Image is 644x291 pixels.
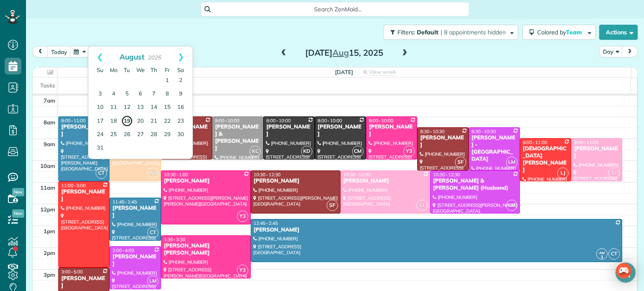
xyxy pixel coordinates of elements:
span: Team [566,28,583,36]
span: 12:45 - 2:45 [254,220,278,226]
a: 23 [174,115,187,128]
a: 7 [147,88,161,101]
a: 10 [93,101,107,114]
button: Day [599,46,623,57]
span: 9am [44,141,55,147]
span: 1pm [44,228,55,234]
div: Open Intercom Messenger [615,263,636,283]
span: SF [455,157,466,168]
a: 12 [120,101,134,114]
a: 13 [134,101,147,114]
a: 21 [147,115,161,128]
span: LM [506,157,517,168]
div: [PERSON_NAME] & [PERSON_NAME] (Husband) [433,178,517,192]
div: [PERSON_NAME] [253,178,338,185]
span: AM [599,250,605,255]
a: 14 [147,101,161,114]
span: LM [506,200,517,211]
span: View week [369,69,396,75]
div: [PERSON_NAME] [61,188,107,203]
span: KD [301,146,312,157]
a: 26 [120,128,134,142]
a: 9 [174,88,187,101]
span: LJ [557,167,569,179]
button: Actions [599,25,638,40]
a: 4 [107,88,120,101]
button: Colored byTeam [522,25,596,40]
span: Y3 [237,211,248,222]
span: 10am [40,162,55,169]
span: Tuesday [124,67,130,73]
div: [PERSON_NAME] [369,124,415,138]
a: 8 [161,88,174,101]
a: 17 [93,115,107,128]
span: 8:00 - 10:00 [369,118,393,124]
span: 2:00 - 4:00 [112,247,134,253]
a: 30 [174,128,187,142]
span: Saturday [177,67,184,73]
div: [PERSON_NAME] [420,134,466,149]
a: 18 [107,115,120,128]
div: [DEMOGRAPHIC_DATA][PERSON_NAME] [522,145,569,174]
span: LI [416,200,428,211]
a: 1 [161,74,174,88]
a: 16 [174,101,187,114]
span: CT [608,248,620,260]
a: 2 [174,74,187,88]
a: 15 [161,101,174,114]
a: 3 [93,88,107,101]
span: CT [96,167,107,179]
span: 2025 [148,54,161,61]
button: next [622,46,638,57]
small: 3 [597,253,607,261]
button: prev [32,46,48,57]
span: Wednesday [136,67,145,73]
a: 24 [93,128,107,142]
a: 19 [121,115,133,127]
span: 2pm [44,250,55,256]
div: [PERSON_NAME] [PERSON_NAME] [164,242,248,257]
span: 8:00 - 10:00 [266,118,291,124]
span: SF [327,200,338,211]
span: 10:30 - 12:30 [433,172,460,178]
span: 11:45 - 1:45 [112,199,137,205]
span: Monday [110,67,117,73]
div: [PERSON_NAME] [61,124,107,138]
span: 3:00 - 5:00 [61,269,83,275]
span: WB [147,167,158,179]
div: [PERSON_NAME] [343,178,428,185]
span: Y3 [237,265,248,276]
h2: [DATE] 15, 2025 [292,48,397,57]
span: 11am [40,184,55,191]
a: 5 [120,88,134,101]
span: 7am [44,97,55,104]
a: 28 [147,128,161,142]
div: [PERSON_NAME] [164,178,248,185]
span: Filters: [397,28,415,36]
div: [PERSON_NAME] [112,253,158,268]
a: 27 [134,128,147,142]
span: 8:30 - 10:30 [472,129,496,134]
span: Sunday [97,67,104,73]
a: Prev [88,46,112,67]
a: 22 [161,115,174,128]
span: 12pm [40,206,55,213]
span: Y3 [403,146,415,157]
span: 11:00 - 3:00 [61,183,86,188]
span: 9:00 - 11:00 [574,139,598,145]
a: 6 [134,88,147,101]
span: 3pm [44,271,55,278]
div: [PERSON_NAME] [317,124,364,138]
span: | 8 appointments hidden [441,28,506,36]
span: 8:00 - 10:00 [318,118,342,124]
span: 8am [44,119,55,126]
div: [PERSON_NAME] [61,275,107,289]
a: 29 [161,128,174,142]
a: 31 [93,142,107,155]
div: [PERSON_NAME] - [GEOGRAPHIC_DATA] [471,134,517,163]
div: [PERSON_NAME] & [PERSON_NAME] [215,124,261,152]
span: 8:00 - 10:00 [215,118,239,124]
span: Aug [332,47,349,58]
span: 10:30 - 12:30 [254,172,281,178]
a: Filters: Default | 8 appointments hidden [379,25,518,40]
